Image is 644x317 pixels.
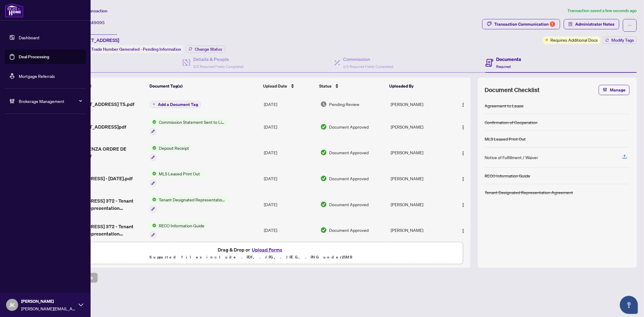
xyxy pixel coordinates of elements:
th: Document Tag(s) [147,78,261,94]
th: Upload Date [261,78,317,94]
img: Status Icon [150,170,156,177]
button: Change Status [186,46,225,53]
span: [STREET_ADDRESS] 372 - Tenant Designated Representation Agreement - Authority for 1.pdf [59,223,145,237]
button: Open asap [620,296,638,314]
span: [STREET_ADDRESS] [75,37,119,44]
td: [DATE] [261,140,318,166]
button: Logo [458,122,468,132]
img: Logo [461,102,466,107]
img: Logo [461,125,466,130]
a: Dashboard [19,35,39,40]
span: Document Approved [329,175,369,182]
span: 2/2 Required Fields Completed [193,64,243,69]
button: Modify Tags [603,37,637,44]
td: [PERSON_NAME] [388,114,450,140]
span: Brokerage Management [19,98,82,104]
span: solution [569,22,573,26]
td: [PERSON_NAME] [388,217,450,243]
button: Administrator Notes [564,19,619,29]
button: Logo [458,200,468,209]
span: Commission Statement Sent to Listing Brokerage [156,119,228,125]
span: Document Approved [329,227,369,233]
span: Status [319,83,332,89]
button: Status IconCommission Statement Sent to Listing Brokerage [150,119,228,135]
th: Status [317,78,387,94]
td: [DATE] [261,94,318,114]
span: [STREET_ADDRESS] 372 - Tenant Designated Representation Agreement - Authority for 1.pdf [59,197,145,212]
span: Drag & Drop or [218,246,284,254]
span: [PERSON_NAME][EMAIL_ADDRESS][DOMAIN_NAME] [21,305,75,312]
span: Document Approved [329,123,369,130]
span: ellipsis [628,23,632,27]
p: Supported files include .PDF, .JPG, .JPEG, .PNG under 25 MB [43,254,459,261]
div: Status: [75,45,184,53]
td: [DATE] [261,165,318,191]
button: Manage [599,85,630,95]
span: BOUCETTA KENZA ORDRE DE VIREMENT.pdf [59,145,145,160]
span: Administrator Notes [575,19,614,29]
td: [DATE] [261,191,318,217]
span: Document Approved [329,201,369,208]
span: Modify Tags [611,38,634,42]
a: Mortgage Referrals [19,73,55,79]
span: Document Approved [329,149,369,156]
img: Logo [461,203,466,207]
span: 1022-[STREET_ADDRESS]pdf [59,123,126,130]
span: Add a Document Tag [158,102,198,107]
th: (8) File Name [56,78,147,94]
div: Transaction Communication [494,19,555,29]
img: Document Status [320,175,327,182]
span: Manage [610,85,626,95]
td: [PERSON_NAME] [388,165,450,191]
h4: Documents [496,56,521,63]
button: Upload Forms [250,246,284,254]
span: MLS Leased Print Out [156,170,202,177]
img: Logo [461,229,466,233]
button: Add a Document Tag [150,101,201,108]
button: Status IconDeposit Receipt [150,145,191,161]
span: 1022-[STREET_ADDRESS] TS.pdf [59,101,134,108]
span: Upload Date [263,83,287,89]
button: Add a Document Tag [150,100,201,108]
span: 1/1 Required Fields Completed [343,64,393,69]
button: Logo [458,174,468,183]
span: View Transaction [75,8,107,14]
span: Pending Review [329,101,360,107]
td: [PERSON_NAME] [388,140,450,166]
img: Document Status [320,227,327,233]
span: Trade Number Generated - Pending Information [91,46,181,52]
img: logo [5,3,24,18]
div: Agreement to Lease [485,102,524,109]
div: Confirmation of Cooperation [485,119,538,126]
button: Logo [458,99,468,109]
button: Transaction Communication1 [482,19,560,29]
span: RECO Information Guide [156,222,207,229]
img: Logo [461,177,466,181]
span: Drag & Drop orUpload FormsSupported files include .PDF, .JPG, .JPEG, .PNG under25MB [39,242,463,264]
th: Uploaded By [387,78,449,94]
button: Status IconTenant Designated Representation Agreement [150,196,228,213]
img: Document Status [320,123,327,130]
span: [STREET_ADDRESS] - [DATE].pdf [59,175,133,182]
h4: Details & People [193,56,243,63]
span: Deposit Receipt [156,145,191,151]
span: Tenant Designated Representation Agreement [156,196,228,203]
span: Requires Additional Docs [550,37,598,43]
div: RECO Information Guide [485,172,530,179]
button: Logo [458,148,468,157]
td: [PERSON_NAME] [388,191,450,217]
button: Status IconMLS Leased Print Out [150,170,202,187]
article: Transaction saved a few seconds ago [567,7,637,14]
span: [PERSON_NAME] [21,298,75,305]
span: JK [9,301,15,309]
div: 1 [550,21,555,27]
img: Status Icon [150,222,156,229]
span: plus [152,103,155,106]
div: MLS Leased Print Out [485,136,526,142]
img: Status Icon [150,196,156,203]
span: Change Status [195,47,222,51]
span: Required [496,64,511,69]
h4: Commission [343,56,393,63]
img: Document Status [320,101,327,107]
td: [DATE] [261,114,318,140]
